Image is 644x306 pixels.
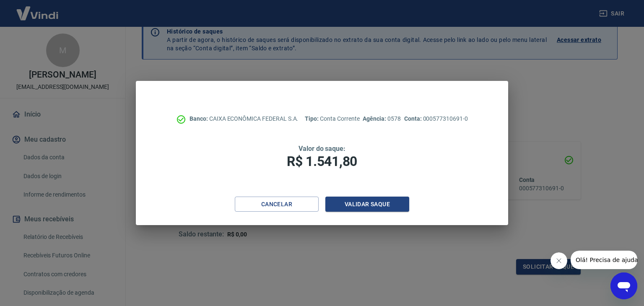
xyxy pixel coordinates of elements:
[363,115,387,122] span: Agência:
[305,115,320,122] span: Tipo:
[190,114,298,123] p: CAIXA ECONÔMICA FEDERAL S.A.
[404,115,423,122] span: Conta:
[299,145,345,153] span: Valor do saque:
[287,153,357,169] span: R$ 1.541,80
[305,114,359,123] p: Conta Corrente
[190,115,209,122] span: Banco:
[571,251,637,269] iframe: Message from company
[610,272,637,299] iframe: Button to launch messaging window
[551,252,567,269] iframe: Close message
[363,114,400,123] p: 0578
[404,114,468,123] p: 000577310691-0
[5,6,70,13] span: Olá! Precisa de ajuda?
[325,197,409,212] button: Validar saque
[235,197,319,212] button: Cancelar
